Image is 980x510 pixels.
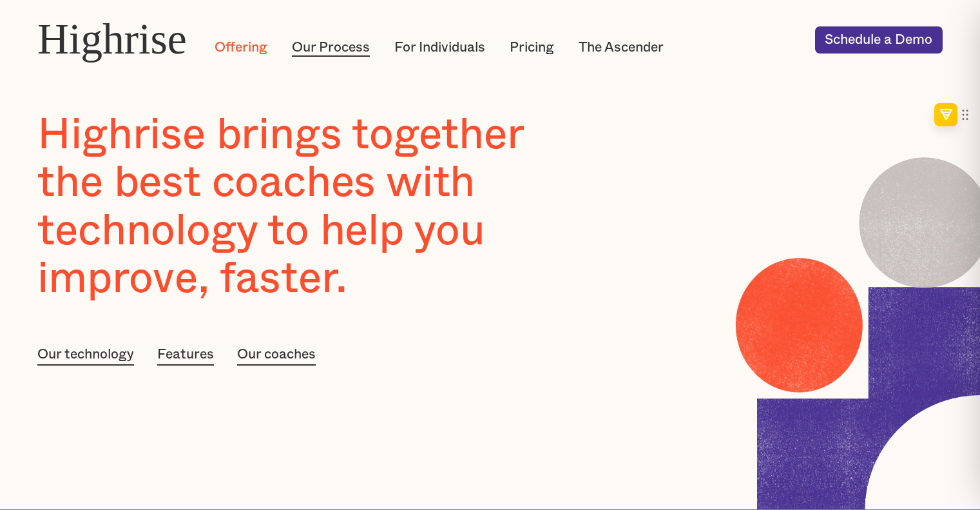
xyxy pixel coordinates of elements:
[815,26,942,54] a: Schedule a Demo
[394,38,485,57] a: For Individuals
[292,38,370,57] a: Our Process
[215,38,267,57] a: Offering
[157,346,214,365] a: Features
[579,38,664,57] a: The Ascender
[37,346,134,365] a: Our technology
[237,346,316,365] a: Our coaches
[37,111,535,303] h1: Highrise brings together the best coaches with technology to help you improve, faster.
[37,15,187,64] a: Highrise
[510,38,554,57] a: Pricing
